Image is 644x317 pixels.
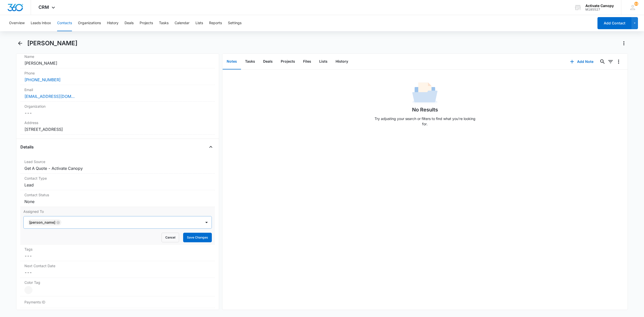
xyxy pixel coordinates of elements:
[598,58,607,66] button: Search...
[125,15,134,31] button: Deals
[315,54,332,69] button: Lists
[20,118,215,135] div: Address[STREET_ADDRESS]
[55,221,60,224] div: Remove Rusty Wolfe
[620,39,628,47] button: Actions
[24,87,211,92] label: Email
[24,247,211,252] label: Tags
[585,8,614,11] div: account id
[175,15,189,31] button: Calendar
[16,39,24,47] button: Back
[565,56,598,68] button: Add Note
[24,70,211,76] label: Phone
[20,68,215,85] div: Phone[PHONE_NUMBER]
[140,15,153,31] button: Projects
[183,233,212,242] button: Save Changes
[23,209,212,214] label: Assigned To
[24,165,211,171] dd: Get A Quote - Activate Canopy
[259,54,277,69] button: Deals
[24,54,211,59] label: Name
[57,15,72,31] button: Contacts
[207,143,215,151] button: Close
[20,85,215,102] div: Email[EMAIL_ADDRESS][DOMAIN_NAME]
[209,15,222,31] button: Reports
[24,126,211,132] dd: [STREET_ADDRESS]
[78,15,101,31] button: Organizations
[615,58,623,66] button: Overflow Menu
[24,110,211,116] dd: ---
[24,182,211,188] dd: Lead
[299,54,315,69] button: Files
[412,106,438,113] h1: No Results
[24,159,211,164] label: Lead Source
[31,15,51,31] button: Leads Inbox
[24,199,211,205] dd: None
[24,280,211,285] label: Color Tag
[24,299,71,305] dt: Payments ID
[241,54,259,69] button: Tasks
[24,176,211,181] label: Contact Type
[20,261,215,278] div: Next Contact Date---
[27,39,77,47] h1: [PERSON_NAME]
[20,157,215,174] div: Lead SourceGet A Quote - Activate Canopy
[20,296,215,308] div: Payments ID
[20,278,215,296] div: Color Tag
[223,54,241,69] button: Notes
[597,17,631,29] button: Add Contact
[412,81,437,106] img: No Data
[24,192,211,197] label: Contact Status
[634,2,638,6] div: notifications count
[24,60,211,66] dd: [PERSON_NAME]
[9,15,25,31] button: Overview
[24,93,75,99] a: [EMAIL_ADDRESS][DOMAIN_NAME]
[20,52,215,68] div: Name[PERSON_NAME]
[20,144,34,150] h4: Details
[277,54,299,69] button: Projects
[24,269,211,275] dd: ---
[24,253,211,259] dd: ---
[24,104,211,109] label: Organization
[332,54,352,69] button: History
[372,116,478,127] p: Try adjusting your search or filters to find what you’re looking for.
[24,120,211,125] label: Address
[38,5,49,10] span: CRM
[159,15,169,31] button: Tasks
[24,263,211,268] label: Next Contact Date
[634,2,638,6] span: 53
[20,174,215,190] div: Contact TypeLead
[20,245,215,261] div: Tags---
[24,77,61,83] a: [PHONE_NUMBER]
[29,221,55,224] div: [PERSON_NAME]
[585,4,614,8] div: account name
[20,190,215,207] div: Contact StatusNone
[607,58,615,66] button: Filters
[195,15,203,31] button: Lists
[107,15,118,31] button: History
[20,102,215,118] div: Organization---
[228,15,242,31] button: Settings
[162,233,179,242] button: Cancel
